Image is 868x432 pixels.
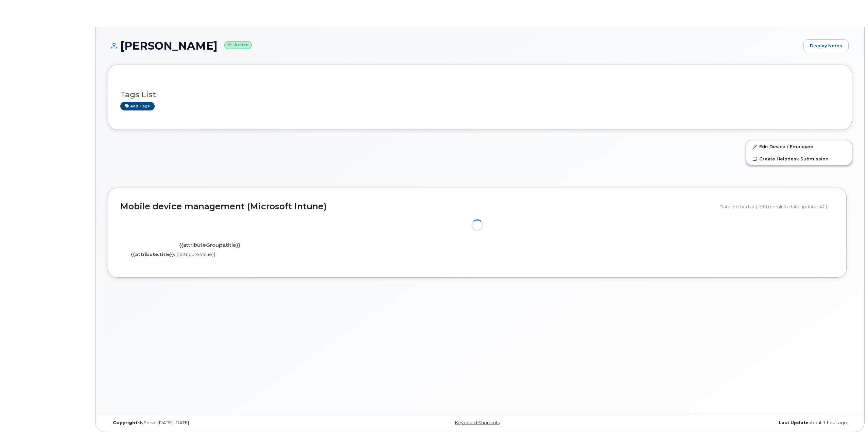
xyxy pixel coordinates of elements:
[131,251,175,258] label: {{attribute.title}}:
[604,420,852,426] div: about 1 hour ago
[113,420,137,425] strong: Copyright
[455,420,500,425] a: Keyboard Shortcuts
[176,252,215,257] span: {{attribute.value}}
[224,41,252,49] small: Active
[108,40,800,52] h1: [PERSON_NAME]
[803,39,849,52] a: Display Notes
[120,102,155,110] a: Add tags
[719,200,834,213] div: Data fetched at {{ VM.mdmInfo.data.updatedAt }}
[125,242,294,248] h4: {{attributeGroups.title}}
[746,140,852,153] a: Edit Device / Employee
[120,202,714,211] h2: Mobile device management (Microsoft Intune)
[108,420,356,426] div: MyServe [DATE]–[DATE]
[120,90,839,99] h3: Tags List
[779,420,809,425] strong: Last Update
[746,153,852,165] a: Create Helpdesk Submission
